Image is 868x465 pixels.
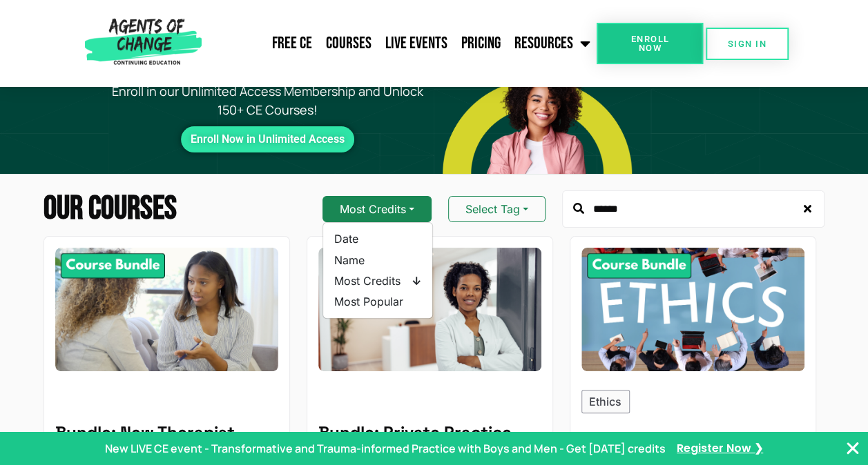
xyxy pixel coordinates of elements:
[323,228,432,249] a: Date
[378,26,454,61] a: Live Events
[581,430,805,450] h5: Bundle: Ethics
[323,250,432,270] a: Name
[677,441,763,456] a: Register Now ❯
[207,26,597,61] nav: Menu
[44,192,177,226] h2: Our Courses
[619,34,681,52] span: Enroll Now
[334,231,421,246] span: Date
[55,248,279,371] img: New Therapist Essentials - 10 Credit CE Bundle
[105,440,666,457] p: New LIVE CE event - Transformative and Trauma-informed Practice with Boys and Men - Get [DATE] cr...
[264,26,318,61] a: Free CE
[412,273,421,288] b: ↓
[507,26,597,61] a: Resources
[454,26,507,61] a: Pricing
[845,440,861,457] button: Close Banner
[191,136,345,143] span: Enroll Now in Unlimited Access
[102,82,434,119] p: Enroll in our Unlimited Access Membership and Unlock 150+ CE Courses!
[581,248,805,371] img: Ethics - 8 Credit CE Bundle
[589,393,621,410] p: Ethics
[706,28,789,60] a: SIGN IN
[334,253,421,268] span: Name
[448,196,546,222] button: Select Tag
[318,26,378,61] a: Courses
[334,273,421,288] span: Most Credits
[181,126,354,152] a: Enroll Now in Unlimited Access
[728,39,766,48] span: SIGN IN
[334,294,421,309] span: Most Popular
[318,248,542,371] img: Private Practice Launchpad - 8 Credit CE Bundle
[323,270,432,291] a: Most Credits↓
[323,291,432,312] a: Most Popular
[597,23,703,64] a: Enroll Now
[55,423,279,463] h5: Bundle: New Therapist Essentials
[318,423,542,463] h5: Bundle: Private Practice Launchpad
[322,196,432,222] button: Most Credits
